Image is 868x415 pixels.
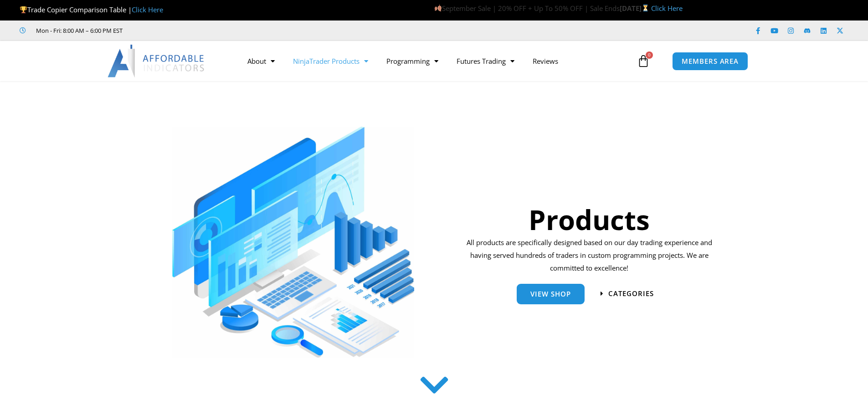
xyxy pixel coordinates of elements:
[646,51,653,59] span: 0
[435,5,442,11] img: 🍂
[284,51,377,72] a: NinjaTrader Products
[608,290,654,297] span: categories
[34,25,123,36] span: Mon - Fri: 8:00 AM – 6:00 PM EST
[623,48,663,74] a: 0
[642,5,649,11] img: ⏳
[377,51,447,72] a: Programming
[20,6,27,13] img: 🏆
[132,5,163,14] a: Click Here
[434,4,620,13] span: September Sale | 20% OFF + Up To 50% OFF | Sale Ends
[463,200,715,239] h1: Products
[682,58,739,65] span: MEMBERS AREA
[672,52,748,71] a: MEMBERS AREA
[108,45,205,77] img: LogoAI | Affordable Indicators – NinjaTrader
[20,5,163,14] span: Trade Copier Comparison Table |
[135,26,272,35] iframe: Customer reviews powered by Trustpilot
[651,4,683,13] a: Click Here
[517,284,585,304] a: View Shop
[238,51,284,72] a: About
[620,4,651,13] strong: [DATE]
[601,290,654,297] a: categories
[530,291,571,297] span: View Shop
[238,51,635,72] nav: Menu
[524,51,567,72] a: Reviews
[463,236,715,275] p: All products are specifically designed based on our day trading experience and having served hund...
[172,127,414,358] img: ProductsSection scaled | Affordable Indicators – NinjaTrader
[447,51,524,72] a: Futures Trading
